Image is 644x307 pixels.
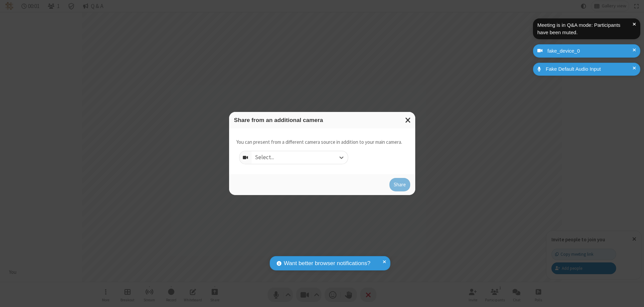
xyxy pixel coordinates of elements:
[543,65,635,73] div: Fake Default Audio Input
[284,259,370,268] span: Want better browser notifications?
[545,47,635,55] div: fake_device_0
[401,112,415,128] button: Close modal
[234,117,410,123] h3: Share from an additional camera
[236,138,402,146] p: You can present from a different camera source in addition to your main camera.
[537,21,633,37] div: Meeting is in Q&A mode: Participants have been muted.
[389,178,410,191] button: Share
